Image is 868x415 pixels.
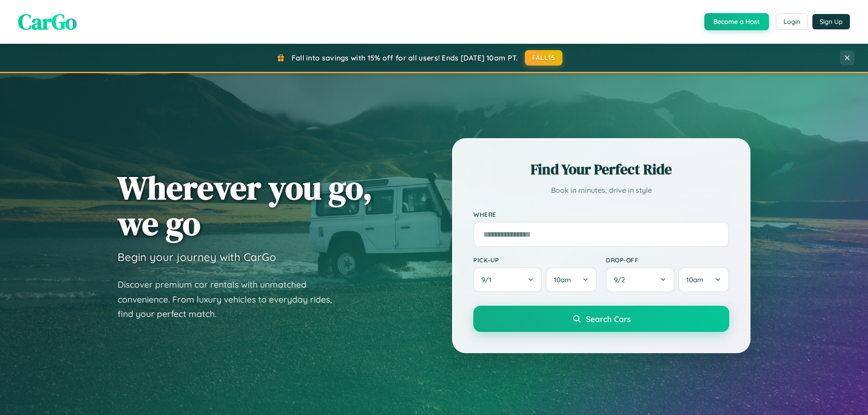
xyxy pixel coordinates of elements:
[606,267,675,292] button: 9/2
[473,159,729,179] h2: Find Your Perfect Ride
[546,267,597,292] button: 10am
[776,14,808,30] button: Login
[473,267,542,292] button: 9/1
[586,314,631,324] span: Search Cars
[525,50,563,65] button: FALL15
[292,53,518,62] span: Fall into savings with 15% off for all users! Ends [DATE] 10am PT.
[606,256,729,264] label: Drop-off
[118,277,344,322] p: Discover premium car rentals with unmatched convenience. From luxury vehicles to everyday rides, ...
[686,275,703,284] span: 10am
[18,7,77,37] span: CarGo
[473,306,729,332] button: Search Cars
[678,267,729,292] button: 10am
[812,14,850,29] button: Sign Up
[473,184,729,197] p: Book in minutes, drive in style
[481,275,496,284] span: 9 / 1
[118,250,276,264] h3: Begin your journey with CarGo
[704,13,769,30] button: Become a Host
[614,275,629,284] span: 9 / 2
[118,170,373,241] h1: Wherever you go, we go
[473,256,597,264] label: Pick-up
[473,210,729,218] label: Where
[554,275,571,284] span: 10am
